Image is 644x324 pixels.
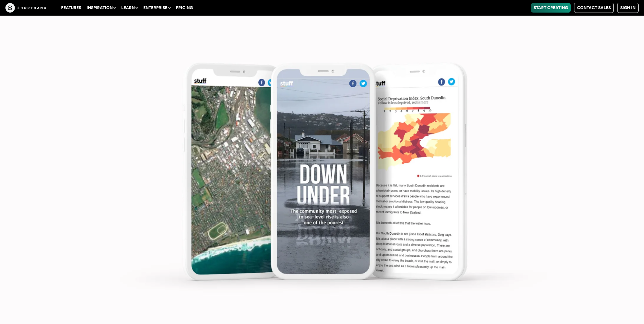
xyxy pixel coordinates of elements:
[617,3,639,13] a: Sign in
[5,3,46,13] img: The Craft
[173,3,196,13] a: Pricing
[141,3,173,13] button: Enterprise
[531,3,571,13] a: Start Creating
[58,3,84,13] a: Features
[84,3,118,13] button: Inspiration
[574,3,614,13] a: Contact Sales
[118,3,141,13] button: Learn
